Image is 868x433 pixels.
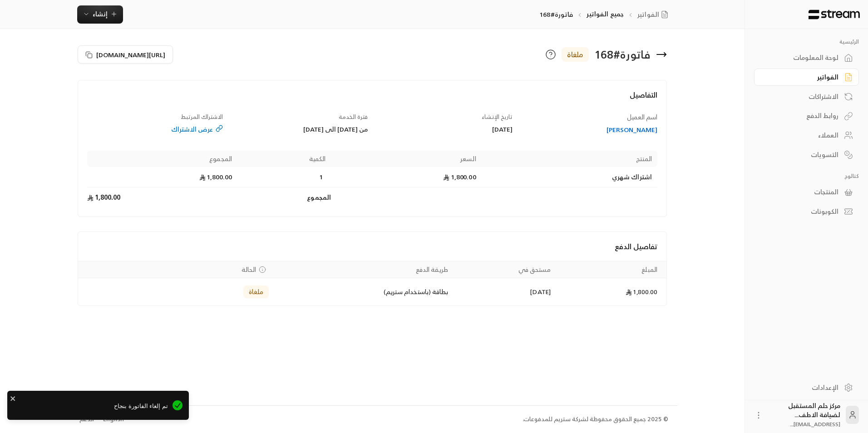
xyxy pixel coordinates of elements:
a: المنتجات [754,183,859,201]
td: المجموع [237,187,331,207]
span: الاشتراك المرتبط [181,112,223,122]
span: الحالة [242,265,256,274]
div: لوحة المعلومات [765,53,838,62]
td: 1,800.00 [556,278,666,305]
p: الرئيسية [754,38,859,45]
td: 1,800.00 [87,167,237,187]
th: المبلغ [556,261,666,278]
a: العملاء [754,127,859,144]
div: مركز حلم المستقبل لضيافة الاطف... [769,401,840,428]
button: close [10,394,16,403]
a: روابط الدفع [754,107,859,125]
a: الكوبونات [754,203,859,221]
h4: التفاصيل [87,89,658,109]
a: الفواتير [754,69,859,86]
div: الفواتير [765,73,838,82]
td: [DATE] [454,278,556,305]
a: الاشتراكات [754,88,859,105]
div: © 2025 جميع الحقوق محفوظة لشركة ستريم للمدفوعات. [523,415,668,424]
span: 1 [316,172,325,182]
span: تاريخ الإنشاء [482,112,513,122]
span: تم إلغاء الفاتورة بنجاح [14,402,168,411]
table: Products [87,151,658,207]
a: لوحة المعلومات [754,49,859,67]
a: جميع الفواتير [587,8,624,20]
div: العملاء [765,131,838,140]
th: مستحق في [454,261,556,278]
a: الإعدادات [754,379,859,396]
th: طريقة الدفع [274,261,454,278]
th: المنتج [482,151,658,167]
td: 1,800.00 [87,187,237,207]
span: اسم العميل [627,111,657,123]
a: الفواتير [637,10,672,19]
nav: breadcrumb [539,10,672,19]
div: التسويات [765,150,838,159]
span: ملغاة [249,287,264,296]
span: إنشاء [93,8,108,20]
button: [URL][DOMAIN_NAME] [78,45,173,64]
div: من [DATE] الى [DATE] [232,125,368,134]
a: التسويات [754,146,859,163]
th: السعر [331,151,481,167]
th: الكمية [237,151,331,167]
div: الإعدادات [765,383,838,392]
div: الاشتراكات [765,92,838,101]
td: 1,800.00 [331,167,481,187]
span: ملغاة [567,49,583,60]
p: فاتورة#168 [539,10,573,19]
table: Payments [78,261,667,305]
button: إنشاء [77,5,123,24]
p: كتالوج [754,172,859,180]
img: Logo [808,10,861,20]
h4: تفاصيل الدفع [87,241,658,252]
span: [URL][DOMAIN_NAME] [96,50,165,59]
a: عرض الاشتراك [87,125,223,134]
span: فترة الخدمة [339,112,368,122]
td: اشتراك شهري [482,167,658,187]
div: روابط الدفع [765,111,838,120]
div: الكوبونات [765,207,838,216]
td: بطاقة (باستخدام ستريم) [274,278,454,305]
span: [EMAIL_ADDRESS].... [790,419,840,429]
div: فاتورة # 168 [594,47,651,62]
div: المنتجات [765,187,838,197]
a: [PERSON_NAME] [522,125,658,134]
th: المجموع [87,151,237,167]
div: [DATE] [377,125,513,134]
